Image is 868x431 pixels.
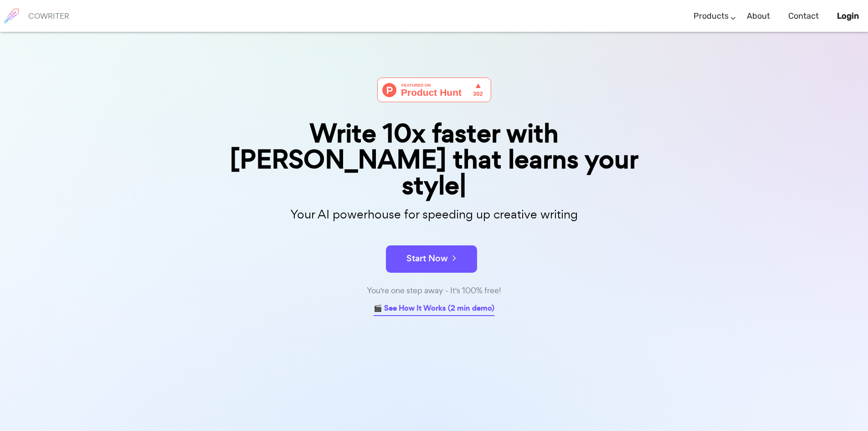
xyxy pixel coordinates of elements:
a: 🎬 See How It Works (2 min demo) [374,302,494,316]
button: Start Now [386,245,477,273]
img: Cowriter - Your AI buddy for speeding up creative writing | Product Hunt [377,78,491,102]
a: Products [693,3,729,30]
p: Your AI powerhouse for speeding up creative writing [206,205,662,224]
b: Login [837,11,859,21]
div: You're one step away - It's 100% free! [206,284,662,297]
h6: COWRITER [28,12,69,20]
a: Login [837,3,859,30]
a: About [747,3,770,30]
div: Write 10x faster with [PERSON_NAME] that learns your style [206,120,662,199]
a: Contact [788,3,819,30]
